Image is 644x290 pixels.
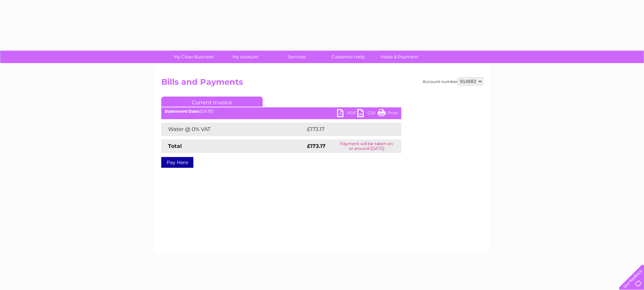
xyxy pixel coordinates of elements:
strong: £173.17 [307,143,326,149]
a: Customer Help [320,51,376,63]
a: Current Invoice [161,97,263,107]
a: Make A Payment [372,51,427,63]
td: £173.17 [305,123,388,136]
b: Statement Date: [165,109,199,114]
strong: Total [168,143,182,149]
div: [DATE] [161,109,401,114]
a: My Account [217,51,273,63]
a: PDF [337,109,357,119]
a: CSV [357,109,378,119]
a: Pay Here [161,157,193,168]
td: Water @ 0% VAT [161,123,305,136]
h2: Bills and Payments [161,77,483,90]
a: My Clear Business [166,51,222,63]
div: Account number [423,77,483,85]
a: Services [269,51,325,63]
a: Print [378,109,398,119]
td: Payment will be taken on or around [DATE] [332,139,401,153]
